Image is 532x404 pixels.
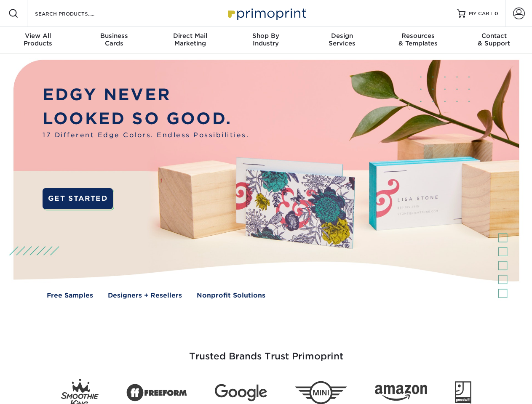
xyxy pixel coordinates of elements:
p: EDGY NEVER [43,83,249,107]
div: Cards [76,32,152,47]
h3: Trusted Brands Trust Primoprint [20,331,513,372]
img: Goodwill [455,381,471,404]
a: Direct MailMarketing [152,27,228,54]
span: Shop By [228,32,304,40]
span: MY CART [469,10,493,17]
div: Services [304,32,380,47]
span: Resources [380,32,456,40]
a: GET STARTED [43,188,113,209]
a: Designers + Resellers [108,291,182,300]
input: SEARCH PRODUCTS..... [34,8,116,19]
div: Industry [228,32,304,47]
a: Resources& Templates [380,27,456,54]
span: 17 Different Edge Colors. Endless Possibilities. [43,130,249,140]
a: BusinessCards [76,27,152,54]
a: DesignServices [304,27,380,54]
span: Direct Mail [152,32,228,40]
div: Marketing [152,32,228,47]
img: Amazon [375,385,427,401]
a: Nonprofit Solutions [197,291,265,300]
span: Contact [456,32,532,40]
img: Primoprint [224,4,308,22]
span: Design [304,32,380,40]
img: Google [215,384,267,401]
span: Business [76,32,152,40]
a: Free Samples [47,291,93,300]
div: & Templates [380,32,456,47]
p: LOOKED SO GOOD. [43,107,249,131]
a: Shop ByIndustry [228,27,304,54]
a: Contact& Support [456,27,532,54]
span: 0 [495,11,498,16]
div: & Support [456,32,532,47]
